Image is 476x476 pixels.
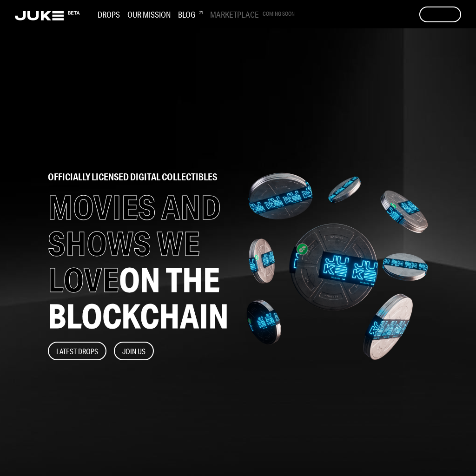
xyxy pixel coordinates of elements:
h2: officially licensed digital collectibles [48,172,229,182]
button: Join Us [114,342,154,360]
span: ON THE BLOCKCHAIN [48,259,229,336]
button: Latest Drops [48,342,106,360]
h3: Our Mission [127,9,171,20]
img: home-banner [246,106,428,427]
h3: Drops [98,9,120,20]
h1: MOVIES AND SHOWS WE LOVE [48,189,229,334]
h3: Blog [178,9,203,20]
